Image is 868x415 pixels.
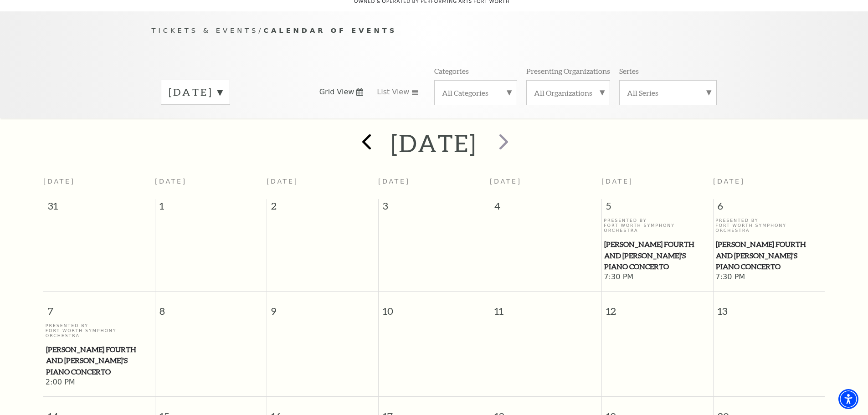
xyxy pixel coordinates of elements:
[604,239,710,272] span: [PERSON_NAME] Fourth and [PERSON_NAME]'s Piano Concerto
[434,66,469,76] p: Categories
[442,88,509,97] label: All Categories
[713,178,745,185] span: [DATE]
[601,178,633,185] span: [DATE]
[46,344,152,378] span: [PERSON_NAME] Fourth and [PERSON_NAME]'s Piano Concerto
[627,88,709,97] label: All Series
[379,292,490,323] span: 10
[349,127,382,159] button: prev
[602,199,713,217] span: 5
[155,178,187,185] span: [DATE]
[716,239,822,272] span: [PERSON_NAME] Fourth and [PERSON_NAME]'s Piano Concerto
[604,218,711,233] p: Presented By Fort Worth Symphony Orchestra
[169,85,222,99] label: [DATE]
[319,87,354,97] span: Grid View
[602,292,713,323] span: 12
[46,378,153,388] span: 2:00 PM
[714,292,825,323] span: 13
[155,292,267,323] span: 8
[155,199,267,217] span: 1
[46,323,153,338] p: Presented By Fort Worth Symphony Orchestra
[377,87,409,97] span: List View
[267,178,298,185] span: [DATE]
[152,26,259,34] span: Tickets & Events
[43,292,155,323] span: 7
[490,292,601,323] span: 11
[838,389,858,409] div: Accessibility Menu
[619,66,639,76] p: Series
[490,199,601,217] span: 4
[152,25,717,36] p: /
[43,178,75,185] span: [DATE]
[714,199,825,217] span: 6
[267,199,378,217] span: 2
[379,199,490,217] span: 3
[378,178,410,185] span: [DATE]
[715,272,822,282] span: 7:30 PM
[715,218,822,233] p: Presented By Fort Worth Symphony Orchestra
[486,127,519,159] button: next
[267,292,378,323] span: 9
[490,178,522,185] span: [DATE]
[604,272,711,282] span: 7:30 PM
[43,199,155,217] span: 31
[534,88,602,97] label: All Organizations
[263,26,397,34] span: Calendar of Events
[526,66,610,76] p: Presenting Organizations
[391,128,477,158] h2: [DATE]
